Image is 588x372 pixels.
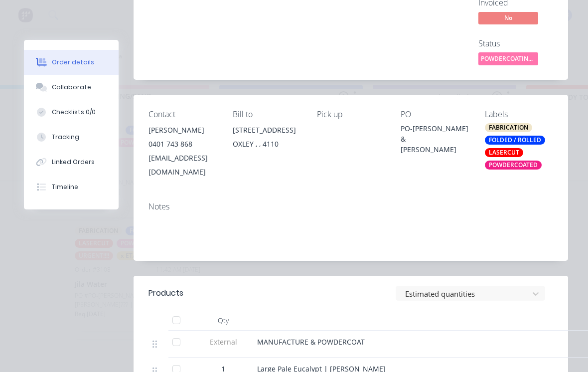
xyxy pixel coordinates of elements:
[485,148,523,157] div: LASERCUT
[478,52,538,65] span: POWDERCOATING/S...
[233,123,301,155] div: [STREET_ADDRESS]OXLEY , , 4110
[257,337,365,347] span: MANUFACTURE & POWDERCOAT
[401,123,469,155] div: PO-[PERSON_NAME] & [PERSON_NAME]
[485,161,542,170] div: POWDERCOATED
[52,158,95,167] div: Linked Orders
[52,133,79,142] div: Tracking
[148,202,553,211] div: Notes
[24,100,119,125] button: Checklists 0/0
[485,123,532,132] div: FABRICATION
[193,311,253,331] div: Qty
[317,110,385,119] div: Pick up
[478,39,553,48] div: Status
[24,50,119,75] button: Order details
[233,110,301,119] div: Bill to
[233,123,301,137] div: [STREET_ADDRESS]
[148,137,217,151] div: 0401 743 868
[197,337,249,347] span: External
[52,83,91,92] div: Collaborate
[52,108,96,117] div: Checklists 0/0
[52,183,78,191] div: Timeline
[24,75,119,100] button: Collaborate
[148,110,217,119] div: Contact
[478,12,538,24] span: No
[401,110,469,119] div: PO
[52,58,94,67] div: Order details
[24,175,119,199] button: Timeline
[148,123,217,179] div: [PERSON_NAME]0401 743 868[EMAIL_ADDRESS][DOMAIN_NAME]
[148,123,217,137] div: [PERSON_NAME]
[233,137,301,151] div: OXLEY , , 4110
[148,287,183,299] div: Products
[24,125,119,150] button: Tracking
[24,150,119,175] button: Linked Orders
[148,151,217,179] div: [EMAIL_ADDRESS][DOMAIN_NAME]
[485,110,553,119] div: Labels
[485,136,545,145] div: FOLDED / ROLLED
[478,52,538,67] button: POWDERCOATING/S...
